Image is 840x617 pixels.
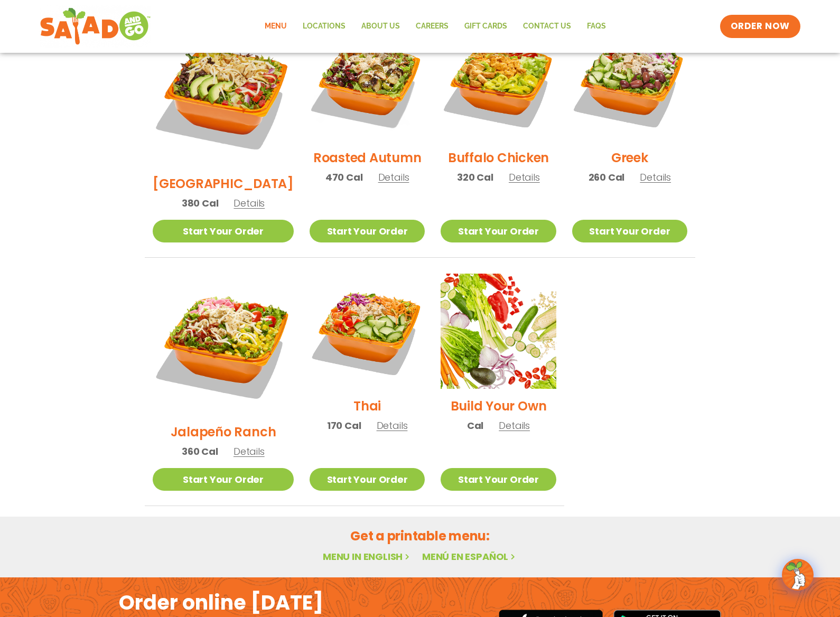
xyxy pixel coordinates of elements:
[451,397,547,415] h2: Build Your Own
[325,170,363,184] span: 470 Cal
[448,148,549,167] h2: Buffalo Chicken
[378,171,409,184] span: Details
[171,423,276,441] h2: Jalapeño Ranch
[422,550,517,563] a: Menú en español
[40,5,151,48] img: new-SAG-logo-768×292
[153,25,294,166] img: Product photo for BBQ Ranch Salad
[783,560,813,590] img: wpChatIcon
[499,419,530,432] span: Details
[572,220,687,242] a: Start Your Order
[467,418,483,433] span: Cal
[377,419,408,432] span: Details
[257,14,614,39] nav: Menu
[640,171,671,184] span: Details
[313,148,422,167] h2: Roasted Autumn
[257,14,295,39] a: Menu
[234,197,265,210] span: Details
[441,220,556,242] a: Start Your Order
[323,550,412,563] a: Menu in English
[579,14,614,39] a: FAQs
[731,20,790,33] span: ORDER NOW
[153,468,294,491] a: Start Your Order
[153,220,294,242] a: Start Your Order
[509,171,540,184] span: Details
[515,14,579,39] a: Contact Us
[441,468,556,491] a: Start Your Order
[456,14,515,39] a: GIFT CARDS
[441,274,556,389] img: Product photo for Build Your Own
[457,170,493,184] span: 320 Cal
[441,25,556,141] img: Product photo for Buffalo Chicken Salad
[408,14,456,39] a: Careers
[572,25,687,141] img: Product photo for Greek Salad
[310,468,425,491] a: Start Your Order
[611,148,648,167] h2: Greek
[182,444,218,459] span: 360 Cal
[119,590,323,615] h2: Order online [DATE]
[353,14,408,39] a: About Us
[310,25,425,141] img: Product photo for Roasted Autumn Salad
[182,196,219,210] span: 380 Cal
[295,14,353,39] a: Locations
[589,170,625,184] span: 260 Cal
[327,418,361,433] span: 170 Cal
[145,527,695,545] h2: Get a printable menu:
[720,15,800,38] a: ORDER NOW
[310,220,425,242] a: Start Your Order
[310,274,425,389] img: Product photo for Thai Salad
[153,274,294,415] img: Product photo for Jalapeño Ranch Salad
[234,445,265,458] span: Details
[153,174,294,193] h2: [GEOGRAPHIC_DATA]
[353,397,381,415] h2: Thai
